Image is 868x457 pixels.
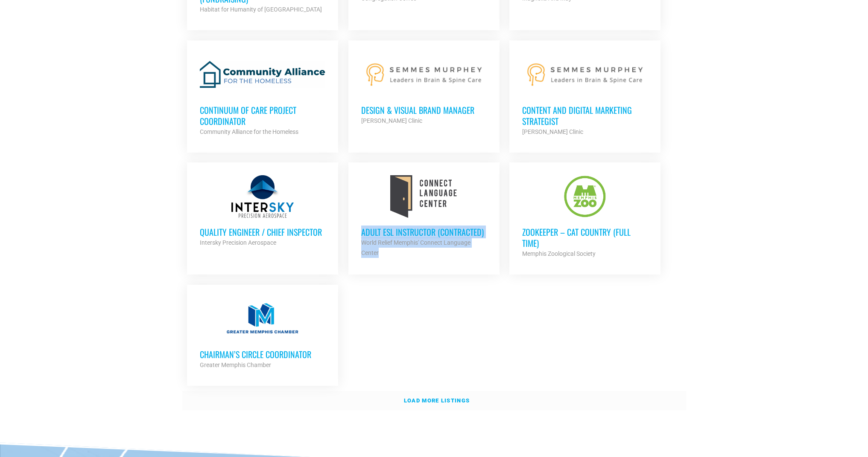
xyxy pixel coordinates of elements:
[187,162,338,260] a: Quality Engineer / Chief Inspector Intersky Precision Aerospace
[200,104,325,127] h3: Continuum of Care Project Coordinator
[361,239,471,256] strong: World Relief Memphis' Connect Language Center
[522,128,583,135] strong: [PERSON_NAME] Clinic
[509,162,660,272] a: Zookeeper – Cat Country (Full Time) Memphis Zoological Society
[361,117,422,124] strong: [PERSON_NAME] Clinic
[522,250,596,257] strong: Memphis Zoological Society
[187,40,338,150] a: Continuum of Care Project Coordinator Community Alliance for the Homeless
[200,349,325,360] h3: Chairman’s Circle Coordinator
[200,6,322,13] strong: Habitat for Humanity of [GEOGRAPHIC_DATA]
[509,40,660,150] a: Content and Digital Marketing Strategist [PERSON_NAME] Clinic
[200,128,298,135] strong: Community Alliance for the Homeless
[200,239,276,246] strong: Intersky Precision Aerospace
[182,391,686,411] a: Load more listings
[348,162,500,271] a: Adult ESL Instructor (Contracted) World Relief Memphis' Connect Language Center
[200,362,271,368] strong: Greater Memphis Chamber
[348,40,500,139] a: Design & Visual Brand Manager [PERSON_NAME] Clinic
[200,226,325,237] h3: Quality Engineer / Chief Inspector
[361,104,487,116] h3: Design & Visual Brand Manager
[404,397,470,404] strong: Load more listings
[522,226,648,249] h3: Zookeeper – Cat Country (Full Time)
[522,104,648,127] h3: Content and Digital Marketing Strategist
[361,226,487,237] h3: Adult ESL Instructor (Contracted)
[187,285,338,383] a: Chairman’s Circle Coordinator Greater Memphis Chamber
